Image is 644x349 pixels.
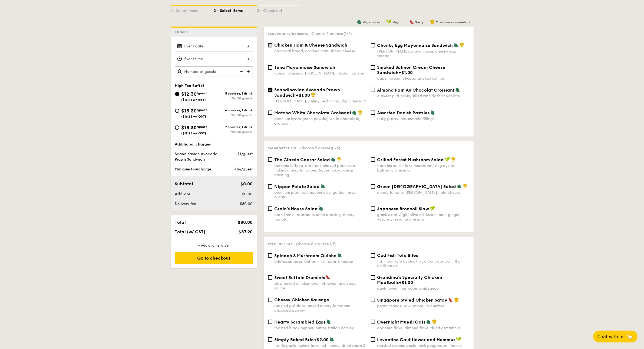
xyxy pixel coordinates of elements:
[326,319,331,324] img: icon-vegetarian.fe4039eb.svg
[175,152,218,162] span: Scandinavian Avocado Prawn Sandwich
[175,125,179,130] input: $18.30/guest($19.95 w/ GST)7 courses, 1 drinkMin 30 guests
[275,206,318,211] span: Grain's House Salad
[275,275,325,280] span: Sweet Buffalo Drumlets
[371,320,375,324] input: Overnight Muesli Oatscoconut flake, almond flake, dried osmanthus
[377,88,455,93] span: Almond Pain Au Chocolat Croissant
[275,163,366,177] div: romaine lettuce, croutons, shaved parmesan flakes, cherry tomatoes, housemade caesar dressing
[275,65,335,70] span: Tuna Mayonnaise Sandwich
[371,206,375,211] input: Japanese Broccoli Slawgreek extra virgin olive oil, kizami nori, ginger, yuzu soy-sesame dressing
[235,152,253,156] span: +$1/guest
[377,298,448,303] span: Singapore Styled Chicken Satay
[240,202,253,206] span: $80.00
[371,253,375,258] input: Cod Fish Tofu Bitesfish meat tofu cubes, tri-colour capsicum, thai chilli sauce
[377,117,469,121] div: flaky pastry, housemade fillings
[377,49,469,58] div: [PERSON_NAME], mayonnaise, chunky egg spread
[275,49,366,53] div: charcoal bread, chicken ham, sliced cheese
[197,125,207,129] span: /guest
[268,184,272,189] input: Nippon Potato Saladpremium japanese mayonnaise, golden russet potato
[268,242,293,246] span: Premium sides
[457,184,462,189] img: icon-vegetarian.fe4039eb.svg
[257,6,300,14] div: 3 - Check out
[242,192,253,196] span: $0.00
[275,337,314,342] span: Simply Baked Brie
[377,65,445,75] span: Smoked Salmon Cream Cheese Sandwich
[275,253,337,258] span: Spinach & Mushroom Quiche
[454,43,458,47] img: icon-vegetarian.fe4039eb.svg
[456,337,461,342] img: icon-vegan.f8ff3823.svg
[377,190,469,195] div: cherry tomato, [PERSON_NAME], feta cheese
[268,206,272,211] input: Grain's House Saladcorn kernel, roasted sesame dressing, cherry tomato
[415,20,424,24] span: Spicy
[377,76,469,81] div: caper, cream cheese, smoked salmon
[175,54,253,64] input: Event time
[175,92,179,96] input: $12.30/guest($13.41 w/ GST)5 courses, 1 drinkMin 30 guests
[430,206,435,211] img: icon-vegan.f8ff3823.svg
[312,31,352,36] span: Choose 5 courses
[175,243,253,248] div: + Add another order
[377,94,469,98] div: a sweet puff pastry filled with dark chocolate
[171,6,214,14] div: 1 - Select menu
[175,202,196,206] span: Delivery fee
[377,163,469,173] div: fresh herbs, shiitake mushroom, king oyster, balsamic dressing
[363,20,380,24] span: Vegetarian
[377,319,425,325] span: Overnight Muesli Oats
[399,280,413,285] span: +$1.00
[175,142,253,147] div: Additional charges
[175,30,191,34] span: Order 1
[214,96,253,100] div: Min 30 guests
[275,326,366,330] div: toasted black pepper, butter, italian parsley
[268,43,272,47] input: Chicken Ham & Cheese Sandwichcharcoal bread, chicken ham, sliced cheese
[337,157,342,162] img: icon-chef-hat.a58ddaea.svg
[454,297,459,302] img: icon-chef-hat.a58ddaea.svg
[593,331,638,342] button: Chat with us🦙
[175,192,191,196] span: Add-ons
[371,111,375,115] input: Assorted Danish Pastriesflaky pastry, housemade fillings
[377,275,442,285] span: Grandma's Specialty Chicken Meatballs
[371,88,375,92] input: Almond Pain Au Chocolat Croissanta sweet puff pastry filled with dark chocolate
[296,242,337,246] span: Choose 5 courses
[377,212,469,222] div: greek extra virgin olive oil, kizami nori, ginger, yuzu soy-sesame dressing
[377,157,444,162] span: Grilled Forest Mushroom Salad
[268,320,272,324] input: Hearty Scrambled Eggstoasted black pepper, butter, italian parsley
[426,319,431,324] img: icon-vegetarian.fe4039eb.svg
[214,6,257,14] div: 2 - Select items
[268,32,308,36] span: Sandwiches/Danishes
[214,92,253,95] div: 5 courses, 1 drink
[197,91,207,95] span: /guest
[175,220,186,225] span: Total
[181,131,206,135] span: ($19.95 w/ GST)
[275,71,366,76] div: caesar dressing, [PERSON_NAME], italian parsley
[275,110,351,115] span: Matcha White Chocolate Croissant
[377,110,430,115] span: Assorted Danish Pastries
[377,337,455,342] span: Levantine Cauliflower and Hummus
[275,281,366,290] div: slow baked chicken drumlet, sweet and spicy sauce
[393,20,403,24] span: Vegan
[296,93,310,98] span: +$1.00
[275,184,320,189] span: Nippon Potato Salad
[371,157,375,162] input: Grilled Forest Mushroom Saladfresh herbs, shiitake mushroom, king oyster, balsamic dressing
[175,66,253,77] input: Number of guests
[409,19,414,24] img: icon-spicy.37a8142b.svg
[237,66,245,77] img: icon-reduce.1d2dbef1.svg
[627,334,633,340] span: 🦙
[214,130,253,134] div: Min 30 guests
[371,298,375,302] input: Singapore Styled Chicken Sataypeanut sauce, raw onions, cucumber
[175,252,253,264] div: Go to checkout
[275,297,329,302] span: Cheesy Chicken Sausage
[268,146,297,150] span: Salad/Appetiser
[181,98,206,102] span: ($13.41 w/ GST)
[463,184,468,189] img: icon-chef-hat.a58ddaea.svg
[331,157,336,162] img: icon-vegetarian.fe4039eb.svg
[448,297,453,302] img: icon-spicy.37a8142b.svg
[245,66,253,77] img: icon-add.58712e84.svg
[238,220,253,225] span: $80.00
[275,43,348,48] span: Chicken Ham & Cheese Sandwich
[455,87,460,92] img: icon-vegetarian.fe4039eb.svg
[268,111,272,115] input: Matcha White Chocolate Croissantpremium kyoto green powder, white chocolate, croissant
[268,65,272,70] input: Tuna Mayonnaise Sandwichcaesar dressing, [PERSON_NAME], italian parsley
[275,190,366,199] div: premium japanese mayonnaise, golden russet potato
[240,181,253,186] span: $0.00
[197,108,207,112] span: /guest
[175,41,253,51] input: Event date
[175,181,193,186] span: Subtotal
